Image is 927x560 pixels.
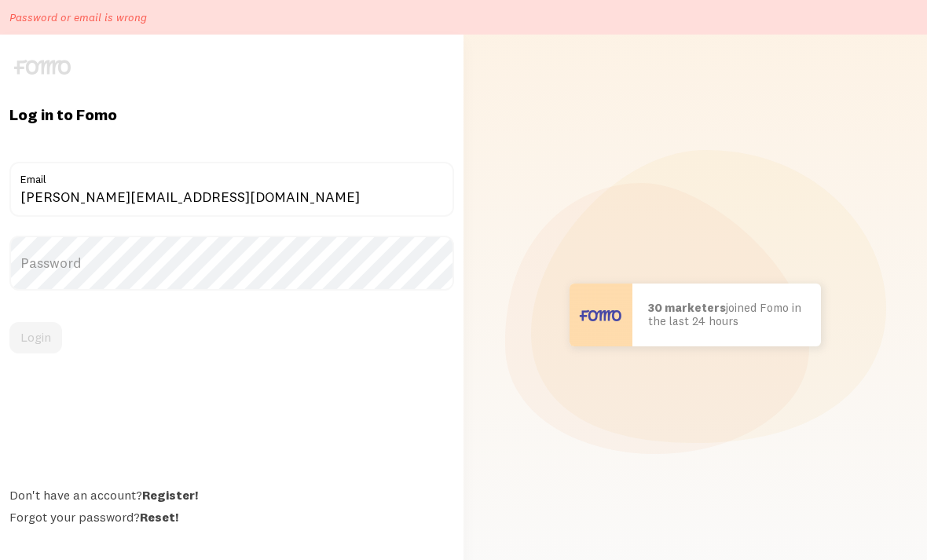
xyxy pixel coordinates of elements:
[648,300,726,315] b: 30 marketers
[9,9,147,25] p: Password or email is wrong
[648,302,805,328] p: joined Fomo in the last 24 hours
[140,509,178,525] a: Reset!
[9,509,454,525] div: Forgot your password?
[142,487,198,503] a: Register!
[9,236,454,291] label: Password
[570,284,632,346] img: User avatar
[9,162,454,188] label: Email
[14,60,71,75] img: fomo-logo-gray-b99e0e8ada9f9040e2984d0d95b3b12da0074ffd48d1e5cb62ac37fc77b0b268.svg
[9,104,454,125] h1: Log in to Fomo
[9,487,454,503] div: Don't have an account?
